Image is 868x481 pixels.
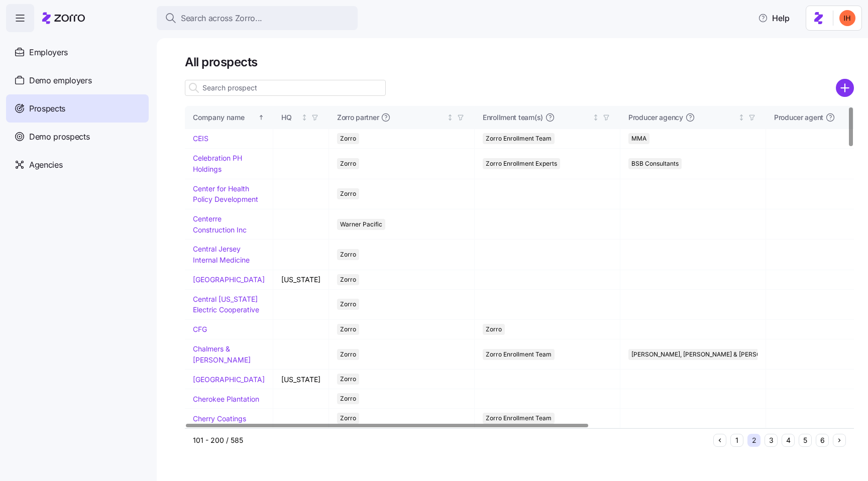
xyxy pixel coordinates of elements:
[29,74,92,87] span: Demo employers
[185,106,273,129] th: Company nameSorted ascending
[193,275,265,284] a: [GEOGRAPHIC_DATA]
[483,112,543,123] span: Enrollment team(s)
[193,112,256,123] div: Company name
[750,8,798,28] button: Help
[631,349,788,360] span: [PERSON_NAME], [PERSON_NAME] & [PERSON_NAME]
[29,159,62,171] span: Agencies
[340,349,356,360] span: Zorro
[340,274,356,285] span: Zorro
[193,375,265,384] a: [GEOGRAPHIC_DATA]
[301,114,308,121] div: Not sorted
[193,435,709,445] div: 101 - 200 / 585
[592,114,599,121] div: Not sorted
[340,324,356,335] span: Zorro
[193,344,251,364] a: Chalmers & [PERSON_NAME]
[765,434,778,447] button: 3
[193,414,246,423] a: Cherry Coatings
[6,94,149,123] a: Prospects
[799,434,812,447] button: 5
[29,102,65,115] span: Prospects
[6,66,149,94] a: Demo employers
[340,188,356,199] span: Zorro
[475,106,620,129] th: Enrollment team(s)Not sorted
[29,46,68,59] span: Employers
[486,349,552,360] span: Zorro Enrollment Team
[193,184,258,204] a: Center for Health Policy Development
[340,393,356,404] span: Zorro
[833,434,846,447] button: Next page
[447,114,454,121] div: Not sorted
[185,54,854,70] h1: All prospects
[193,214,247,234] a: Centerre Construction Inc
[6,123,149,151] a: Demo prospects
[337,112,379,123] span: Zorro partner
[628,112,683,123] span: Producer agency
[193,154,242,173] a: Celebration PH Holdings
[730,434,743,447] button: 1
[329,106,475,129] th: Zorro partnerNot sorted
[631,158,679,169] span: BSB Consultants
[747,434,761,447] button: 2
[6,151,149,179] a: Agencies
[486,324,502,335] span: Zorro
[281,112,299,123] div: HQ
[774,112,823,123] span: Producer agent
[620,106,766,129] th: Producer agencyNot sorted
[193,295,259,314] a: Central [US_STATE] Electric Cooperative
[816,434,829,447] button: 6
[839,10,855,26] img: f3711480c2c985a33e19d88a07d4c111
[273,370,329,389] td: [US_STATE]
[758,12,790,24] span: Help
[157,6,358,30] button: Search across Zorro...
[193,245,250,264] a: Central Jersey Internal Medicine
[181,12,262,25] span: Search across Zorro...
[6,38,149,66] a: Employers
[486,158,557,169] span: Zorro Enrollment Experts
[486,413,552,424] span: Zorro Enrollment Team
[193,134,208,143] a: CEIS
[340,413,356,424] span: Zorro
[738,114,745,121] div: Not sorted
[340,158,356,169] span: Zorro
[486,133,552,144] span: Zorro Enrollment Team
[631,133,646,144] span: MMA
[193,395,259,403] a: Cherokee Plantation
[340,133,356,144] span: Zorro
[258,114,265,121] div: Sorted ascending
[340,219,382,230] span: Warner Pacific
[273,106,329,129] th: HQNot sorted
[713,434,726,447] button: Previous page
[273,270,329,290] td: [US_STATE]
[340,249,356,260] span: Zorro
[782,434,795,447] button: 4
[193,325,207,333] a: CFG
[29,131,90,143] span: Demo prospects
[836,79,854,97] svg: add icon
[340,299,356,310] span: Zorro
[185,80,386,96] input: Search prospect
[340,374,356,385] span: Zorro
